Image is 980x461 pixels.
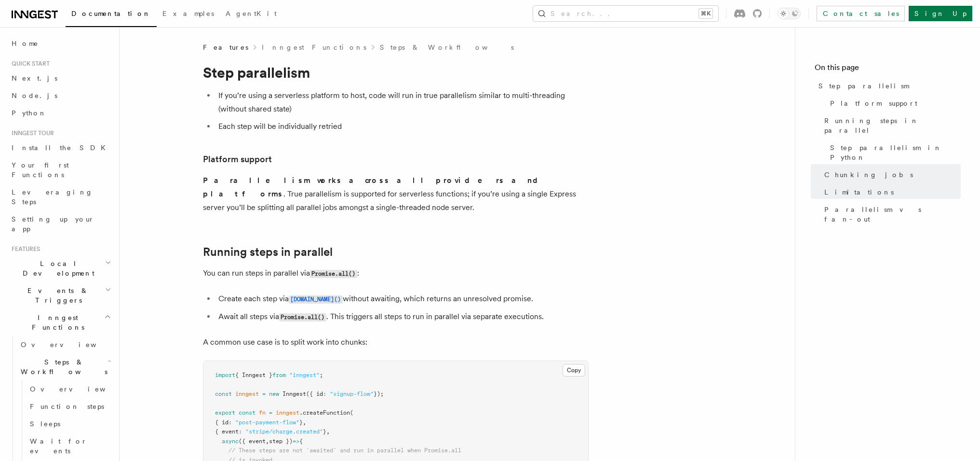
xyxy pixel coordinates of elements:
a: Overview [26,380,113,398]
span: inngest [235,391,259,397]
span: Inngest Functions [8,313,104,332]
p: A common use case is to split work into chunks: [203,335,589,349]
code: Promise.all() [310,270,357,278]
span: => [293,438,299,445]
a: Wait for events [26,433,113,460]
li: If you’re using a serverless platform to host, code will run in true parallelism similar to multi... [215,89,589,116]
a: Running steps in parallel [203,245,333,259]
a: Contact sales [817,6,905,21]
a: Leveraging Steps [8,183,113,210]
span: : [228,419,232,426]
span: "signup-flow" [330,391,374,397]
span: Features [8,245,40,253]
a: Function steps [26,398,113,415]
span: .createFunction [299,409,350,416]
span: Install the SDK [12,144,111,152]
span: Limitations [824,187,894,197]
strong: Parallelism works across all providers and platforms [203,176,546,198]
span: inngest [276,409,299,416]
a: [DOMAIN_NAME]() [289,294,343,303]
code: Promise.all() [279,313,326,321]
span: Sleeps [30,420,60,428]
span: Inngest tour [8,129,54,137]
span: Function steps [30,403,104,410]
span: Chunking jobs [824,170,913,180]
span: Step parallelism in Python [830,143,961,162]
span: ({ id [306,391,323,397]
a: Inngest Functions [262,42,366,52]
p: You can run steps in parallel via : [203,266,589,280]
span: Events & Triggers [8,286,105,305]
span: Step parallelism [819,81,909,91]
span: Features [203,42,248,52]
span: AgentKit [226,10,277,17]
span: { event [215,428,239,435]
a: Install the SDK [8,139,113,156]
span: }); [374,391,384,397]
span: from [272,372,286,378]
span: // These steps are not `awaited` and run in parallel when Promise.all [228,447,461,454]
span: { Inngest } [235,372,272,378]
span: Running steps in parallel [824,116,961,135]
span: Inngest [282,391,306,397]
a: Sleeps [26,415,113,433]
a: Step parallelism [815,77,961,95]
span: , [266,438,269,445]
span: Steps & Workflows [17,357,107,377]
span: : [239,428,242,435]
span: "inngest" [289,372,320,378]
span: new [269,391,279,397]
a: Step parallelism in Python [826,139,961,166]
span: const [239,409,255,416]
span: Quick start [8,60,50,68]
a: Running steps in parallel [820,112,961,139]
button: Events & Triggers [8,282,113,309]
span: { id [215,419,228,426]
li: Create each step via without awaiting, which returns an unresolved promise. [215,292,589,306]
a: Chunking jobs [820,166,961,183]
a: Steps & Workflows [380,42,514,52]
span: Local Development [8,259,105,278]
h1: Step parallelism [203,64,589,81]
span: Overview [21,341,120,349]
a: Your first Functions [8,156,113,183]
button: Toggle dark mode [778,8,801,19]
a: Documentation [66,3,157,27]
span: ( [350,409,353,416]
a: Home [8,35,113,52]
span: Examples [162,10,214,17]
span: Home [12,39,39,48]
a: Platform support [826,95,961,112]
a: Limitations [820,183,961,201]
span: Leveraging Steps [12,188,93,206]
a: Overview [17,336,113,353]
span: Parallelism vs fan-out [824,205,961,224]
a: Python [8,104,113,122]
span: { [299,438,303,445]
a: Node.js [8,87,113,104]
span: } [299,419,303,426]
li: Each step will be individually retried [215,120,589,133]
button: Copy [563,364,585,377]
span: fn [259,409,266,416]
p: . True parallelism is supported for serverless functions; if you’re using a single Express server... [203,174,589,214]
span: , [303,419,306,426]
span: import [215,372,235,378]
a: Platform support [203,153,272,166]
a: Setting up your app [8,210,113,237]
span: = [262,391,266,397]
span: "stripe/charge.created" [245,428,323,435]
span: Platform support [830,98,917,108]
a: AgentKit [220,3,282,26]
span: const [215,391,232,397]
span: Your first Functions [12,161,69,179]
a: Next.js [8,70,113,87]
button: Inngest Functions [8,309,113,336]
span: , [326,428,330,435]
span: Setting up your app [12,215,94,233]
a: Sign Up [909,6,972,21]
span: Overview [30,385,129,393]
code: [DOMAIN_NAME]() [289,295,343,304]
a: Parallelism vs fan-out [820,201,961,228]
button: Local Development [8,255,113,282]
